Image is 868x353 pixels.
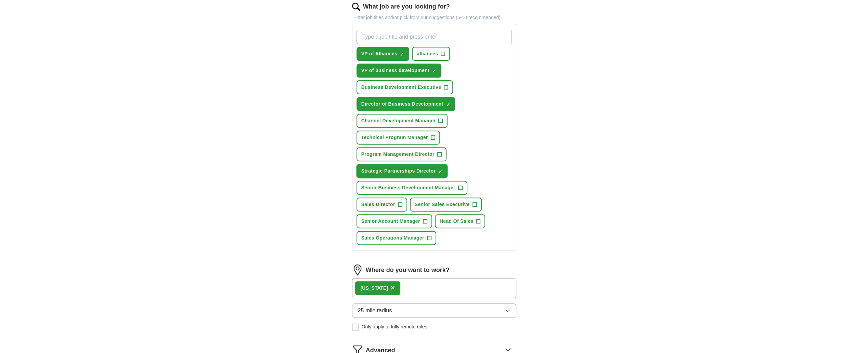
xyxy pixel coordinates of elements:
span: VP of Alliances [361,50,398,57]
span: Senior Account Manager [361,218,420,225]
span: alliances [417,50,438,57]
span: Senior Business Development Manager [361,184,455,191]
label: What job are you looking for? [363,2,450,11]
button: Technical Program Manager [357,131,440,145]
span: ✓ [446,102,450,107]
span: Channel Development Manager [361,117,436,124]
input: Only apply to fully remote roles [352,324,359,330]
span: Director of Business Development [361,100,443,108]
button: × [391,283,395,293]
span: Sales Director [361,201,395,208]
button: Senior Sales Executive [410,198,482,212]
span: 25 mile radius [358,307,392,315]
img: search.png [352,3,360,11]
button: Business Development Executive [357,80,453,94]
button: alliances [412,47,450,61]
span: Strategic Partnerships Director [361,167,436,175]
span: Technical Program Manager [361,134,428,141]
span: Business Development Executive [361,84,441,91]
button: VP of Alliances✓ [357,47,410,61]
label: Where do you want to work? [366,266,450,275]
span: Head Of Sales [440,218,474,225]
span: ✓ [400,52,404,57]
span: × [391,284,395,291]
button: Channel Development Manager [357,114,448,128]
button: Sales Operations Manager [357,231,436,245]
p: Enter job titles and/or pick from our suggestions (6-10 recommended) [352,14,516,21]
span: ✓ [432,68,436,74]
button: Director of Business Development✓ [357,97,455,111]
button: Program Management Director [357,147,446,161]
input: Type a job title and press enter [357,30,512,44]
span: Sales Operations Manager [361,234,424,242]
button: Senior Business Development Manager [357,181,467,195]
span: Program Management Director [361,151,435,158]
button: 25 mile radius [352,303,516,318]
span: Senior Sales Executive [415,201,470,208]
button: Senior Account Manager [357,214,432,228]
span: VP of business development [361,67,429,74]
img: location.png [352,264,363,275]
button: Head Of Sales [435,214,485,228]
div: [US_STATE] [361,285,388,292]
button: VP of business development✓ [357,64,441,78]
span: Only apply to fully remote roles [362,323,427,330]
button: Sales Director [357,198,407,212]
button: Strategic Partnerships Director✓ [357,164,448,178]
span: ✓ [438,169,442,174]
